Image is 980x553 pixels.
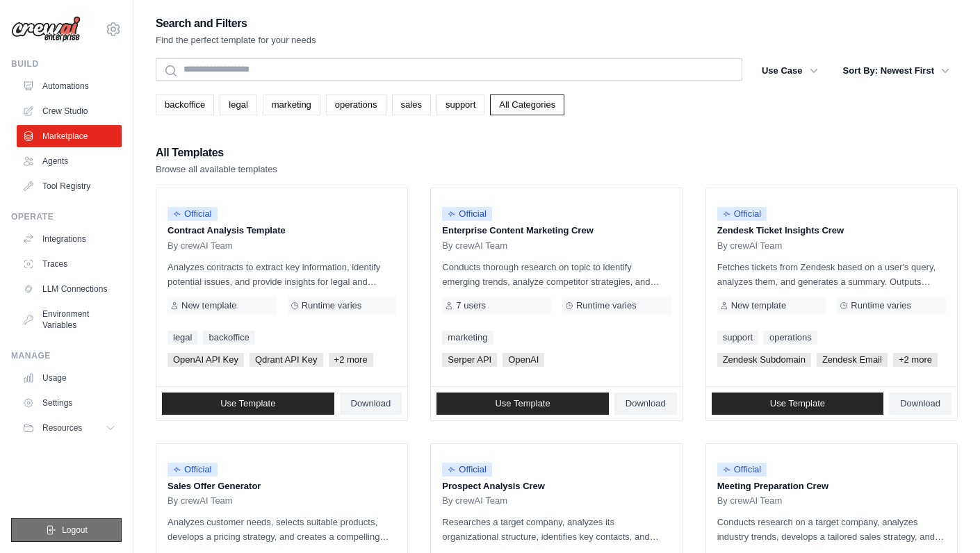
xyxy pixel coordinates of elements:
span: Use Template [770,398,825,409]
span: 7 users [456,300,486,311]
p: Find the perfect template for your needs [156,33,316,47]
span: Official [717,463,767,477]
span: By crewAI Team [442,495,507,506]
h2: Search and Filters [156,14,316,33]
a: backoffice [203,331,254,345]
a: operations [764,331,817,345]
p: Contract Analysis Template [168,224,396,238]
span: Qdrant API Key [250,353,323,367]
a: support [436,94,484,115]
div: Build [11,58,122,69]
a: Marketplace [17,125,122,147]
p: Prospect Analysis Crew [442,479,671,493]
a: Automations [17,75,122,97]
span: Runtime varies [851,300,911,311]
div: Operate [11,211,122,222]
p: Analyzes customer needs, selects suitable products, develops a pricing strategy, and creates a co... [168,515,396,544]
button: Use Case [753,58,826,83]
span: Use Template [220,398,275,409]
p: Fetches tickets from Zendesk based on a user's query, analyzes them, and generates a summary. Out... [717,260,946,289]
h2: All Templates [156,143,277,163]
a: Use Template [436,393,609,415]
span: By crewAI Team [717,240,783,251]
a: support [717,331,758,345]
p: Researches a target company, analyzes its organizational structure, identifies key contacts, and ... [442,515,671,544]
span: Official [717,207,767,221]
span: Logout [62,525,88,536]
a: Environment Variables [17,303,122,336]
a: Download [614,393,677,415]
p: Meeting Preparation Crew [717,479,946,493]
span: New template [181,300,236,311]
a: Use Template [162,393,334,415]
span: Official [442,207,492,221]
p: Analyzes contracts to extract key information, identify potential issues, and provide insights fo... [168,260,396,289]
span: +2 more [329,353,373,367]
p: Browse all available templates [156,163,277,176]
a: legal [220,94,256,115]
span: Runtime varies [576,300,637,311]
img: Logo [11,16,81,42]
span: Resources [42,422,82,434]
span: Download [626,398,666,409]
span: OpenAI [503,353,544,367]
span: Use Template [495,398,550,409]
span: Download [900,398,940,409]
button: Resources [17,417,122,439]
a: Agents [17,150,122,172]
a: Integrations [17,228,122,250]
a: legal [168,331,197,345]
a: operations [326,94,386,115]
a: All Categories [490,94,564,115]
span: Zendesk Subdomain [717,353,811,367]
a: Crew Studio [17,100,122,122]
button: Logout [11,518,122,542]
a: Tool Registry [17,175,122,197]
span: OpenAI API Key [168,353,244,367]
a: Download [889,393,952,415]
span: Download [351,398,391,409]
a: LLM Connections [17,278,122,300]
p: Enterprise Content Marketing Crew [442,224,671,238]
a: Usage [17,367,122,389]
span: Zendesk Email [817,353,888,367]
div: Manage [11,350,122,361]
a: Settings [17,392,122,414]
span: By crewAI Team [168,240,233,251]
p: Conducts thorough research on topic to identify emerging trends, analyze competitor strategies, a... [442,260,671,289]
button: Sort By: Newest First [835,58,958,83]
span: Official [168,463,218,477]
span: Runtime varies [302,300,362,311]
a: marketing [442,331,493,345]
a: backoffice [156,94,214,115]
span: Official [168,207,218,221]
span: By crewAI Team [717,495,783,506]
a: Download [340,393,402,415]
span: Serper API [442,353,497,367]
a: Use Template [712,393,884,415]
span: By crewAI Team [442,240,507,251]
span: Official [442,463,492,477]
a: Traces [17,253,122,275]
a: sales [392,94,431,115]
p: Zendesk Ticket Insights Crew [717,224,946,238]
p: Conducts research on a target company, analyzes industry trends, develops a tailored sales strate... [717,515,946,544]
p: Sales Offer Generator [168,479,396,493]
span: By crewAI Team [168,495,233,506]
span: +2 more [893,353,938,367]
a: marketing [263,94,320,115]
span: New template [731,300,786,311]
